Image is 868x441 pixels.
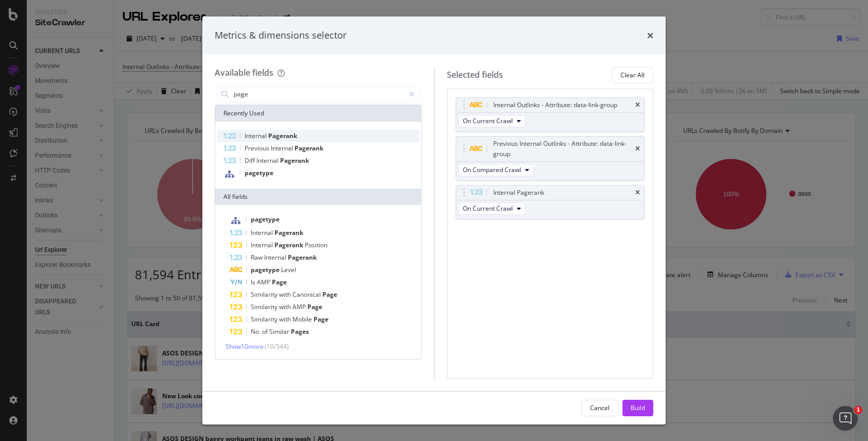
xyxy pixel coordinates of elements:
span: Page [314,315,328,324]
div: Internal Pagerank [493,188,544,198]
span: Similarity [251,315,279,324]
span: Level [281,265,296,274]
span: Internal [256,156,280,165]
span: ( 10 / 344 ) [265,342,289,351]
span: On Current Crawl [463,204,513,213]
button: On Compared Crawl [458,164,534,176]
span: On Compared Crawl [463,165,521,174]
span: Internal [264,253,288,262]
div: Recently Used [215,105,421,122]
div: Previous Internal Outlinks - Attribute: data-link-group [493,139,634,159]
span: Canonical [292,290,322,299]
span: No. [251,327,262,336]
span: with [279,315,292,324]
span: Show 10 more [225,342,264,351]
span: with [279,302,292,311]
span: Is [251,278,257,286]
div: times [635,190,640,196]
span: Page [272,278,287,286]
div: modal [202,16,666,425]
span: AMP [257,278,272,286]
span: Internal [271,144,294,152]
span: Raw [251,253,264,262]
span: pagetype [251,265,281,274]
span: of [262,327,269,336]
span: On Current Crawl [463,116,513,125]
span: pagetype [245,168,273,177]
span: Internal [251,241,274,249]
span: Previous [245,144,271,152]
div: Cancel [590,403,610,412]
span: Diff [245,156,256,165]
span: Similar [269,327,291,336]
span: Similarity [251,302,279,311]
div: Previous Internal Outlinks - Attribute: data-link-grouptimesOn Compared Crawl [456,136,645,181]
button: Build [622,400,653,416]
button: On Current Crawl [458,115,526,127]
span: Page [322,290,337,299]
button: On Current Crawl [458,202,526,215]
iframe: Intercom live chat [833,406,858,431]
span: 1 [854,406,862,414]
button: Cancel [581,400,618,416]
span: Page [307,302,322,311]
span: Pagerank [268,131,297,140]
div: Internal PageranktimesOn Current Crawl [456,185,645,219]
span: Internal [245,131,268,140]
span: Pagerank [280,156,309,165]
div: Internal Outlinks - Attribute: data-link-group [493,100,617,110]
div: Build [631,403,645,412]
div: times [635,102,640,108]
span: with [279,290,292,299]
span: Pagerank [294,144,323,152]
div: times [635,146,640,152]
div: Available fields [215,67,273,78]
div: Metrics & dimensions selector [215,29,346,42]
div: Clear All [620,71,645,79]
span: Pagerank [288,253,317,262]
span: pagetype [251,215,280,224]
div: Selected fields [447,69,503,81]
span: Mobile [292,315,314,324]
span: Pages [291,327,309,336]
span: Pagerank [274,241,305,249]
input: Search by field name [233,87,404,102]
span: AMP [292,302,307,311]
span: Internal [251,228,274,237]
button: Clear All [612,67,653,83]
div: times [647,29,653,42]
div: Internal Outlinks - Attribute: data-link-grouptimesOn Current Crawl [456,97,645,132]
span: Pagerank [274,228,303,237]
span: Position [305,241,327,249]
div: All fields [215,189,421,205]
span: Similarity [251,290,279,299]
